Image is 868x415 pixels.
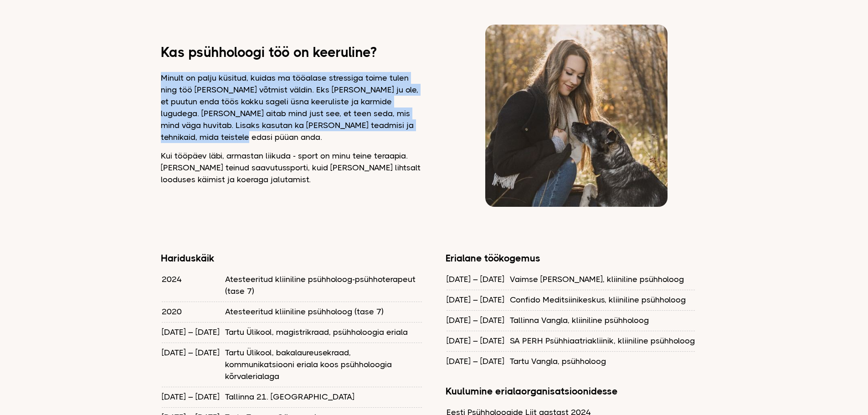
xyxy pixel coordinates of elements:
[162,387,224,406] td: [DATE] – [DATE]
[225,302,422,321] td: Atesteeritud kliiniline psühholoog (tase 7)
[510,331,695,350] td: SA PERH Psühhiaatriakliinik, kliiniline psühholoog
[225,322,422,342] td: Tartu Ülikool, magistrikraad, psühholoogia eriala
[161,150,423,185] p: Kui tööpäev läbi, armastan liikuda - sport on minu teine teraapia. [PERSON_NAME] teinud saavutuss...
[161,72,423,143] p: Minult on palju küsitud, kuidas ma tööalase stressiga toime tulen ning töö [PERSON_NAME] võtmist ...
[447,331,509,350] td: [DATE] – [DATE]
[225,387,422,406] td: Tallinna 21. [GEOGRAPHIC_DATA]
[162,302,224,321] td: 2020
[510,290,695,309] td: Confido Meditsiinikeskus, kliiniline psühholoog
[447,290,509,309] td: [DATE] – [DATE]
[485,25,668,207] img: Dagmar koeraga
[447,270,509,289] td: [DATE] – [DATE]
[510,270,695,289] td: Vaimse [PERSON_NAME], kliiniline psühholoog
[446,385,708,397] h3: Kuulumine erialaorganisatsioonidesse
[225,270,422,301] td: Atesteeritud kliiniline psühholoog-psühhoterapeut (tase 7)
[510,310,695,330] td: Tallinna Vangla, kliiniline psühholoog
[162,270,224,301] td: 2024
[161,252,423,264] h3: Hariduskäik
[162,322,224,342] td: [DATE] – [DATE]
[162,343,224,386] td: [DATE] – [DATE]
[225,343,422,386] td: Tartu Ülikool, bakalaureusekraad, kommunikatsiooni eriala koos psühholoogia kõrvalerialaga
[447,310,509,330] td: [DATE] – [DATE]
[510,351,695,371] td: Tartu Vangla, psühholoog
[161,46,423,58] h2: Kas psühholoogi töö on keeruline?
[447,351,509,371] td: [DATE] – [DATE]
[446,252,708,264] h3: Erialane töökogemus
